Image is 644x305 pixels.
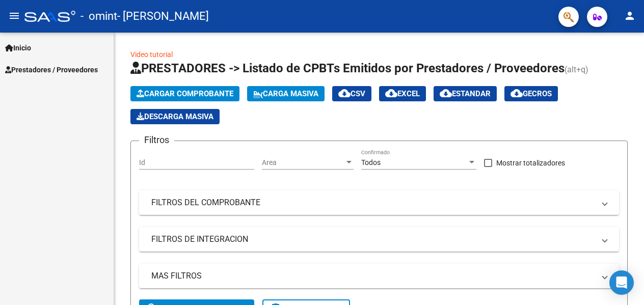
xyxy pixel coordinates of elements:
[253,89,318,98] span: Carga Masiva
[151,234,595,245] mat-panel-title: FILTROS DE INTEGRACION
[81,5,117,27] span: - omint
[8,10,20,22] mat-icon: menu
[130,61,565,75] span: PRESTADORES -> Listado de CPBTs Emitidos por Prestadores / Proveedores
[5,64,98,75] span: Prestadores / Proveedores
[247,86,325,101] button: Carga Masiva
[504,86,558,101] button: Gecros
[139,190,619,215] mat-expansion-panel-header: FILTROS DEL COMPROBANTE
[130,109,220,124] app-download-masive: Descarga masiva de comprobantes (adjuntos)
[130,50,173,59] a: Video tutorial
[137,89,233,98] span: Cargar Comprobante
[624,10,636,22] mat-icon: person
[5,42,31,53] span: Inicio
[338,87,351,99] mat-icon: cloud_download
[609,270,634,295] div: Open Intercom Messenger
[496,157,565,169] span: Mostrar totalizadores
[139,133,174,147] h3: Filtros
[262,158,344,167] span: Area
[565,65,588,74] span: (alt+q)
[151,197,595,208] mat-panel-title: FILTROS DEL COMPROBANTE
[434,86,497,101] button: Estandar
[130,86,239,101] button: Cargar Comprobante
[130,109,220,124] button: Descarga Masiva
[440,87,452,99] mat-icon: cloud_download
[511,89,552,98] span: Gecros
[139,264,619,288] mat-expansion-panel-header: MAS FILTROS
[117,5,209,27] span: - [PERSON_NAME]
[440,89,491,98] span: Estandar
[379,86,426,101] button: EXCEL
[139,227,619,252] mat-expansion-panel-header: FILTROS DE INTEGRACION
[151,270,595,282] mat-panel-title: MAS FILTROS
[361,158,381,167] span: Todos
[511,87,523,99] mat-icon: cloud_download
[385,89,420,98] span: EXCEL
[338,89,365,98] span: CSV
[332,86,371,101] button: CSV
[137,112,213,121] span: Descarga Masiva
[385,87,397,99] mat-icon: cloud_download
